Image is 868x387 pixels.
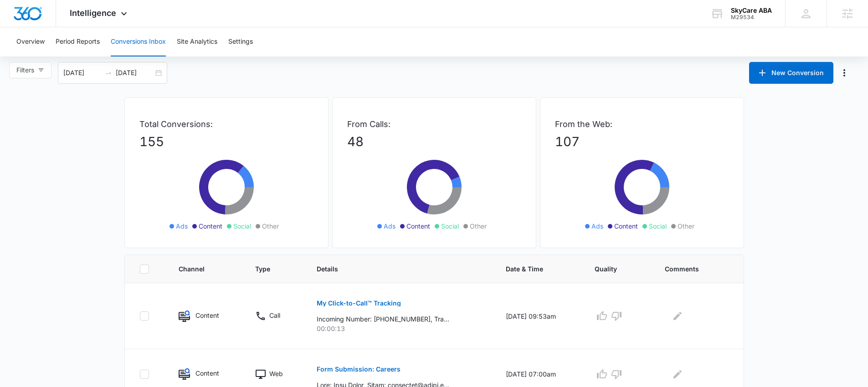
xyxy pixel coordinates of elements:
[56,27,100,56] button: Period Reports
[16,27,45,56] button: Overview
[665,264,715,274] span: Comments
[731,14,772,20] div: account id
[255,264,282,274] span: Type
[199,221,222,231] span: Content
[749,62,833,84] button: New Conversion
[16,65,34,75] span: Filters
[591,221,603,231] span: Ads
[233,221,251,231] span: Social
[269,369,283,378] p: Web
[195,368,219,378] p: Content
[347,118,521,130] p: From Calls:
[105,69,112,76] span: swap-right
[179,264,220,274] span: Channel
[177,27,217,56] button: Site Analytics
[470,221,487,231] span: Other
[678,221,694,231] span: Other
[317,324,484,333] p: 00:00:13
[70,8,116,18] span: Intelligence
[262,221,279,231] span: Other
[63,68,101,78] input: Start date
[317,292,401,314] button: My Click-to-Call™ Tracking
[595,264,630,274] span: Quality
[195,311,219,320] p: Content
[347,132,521,151] p: 48
[406,221,430,231] span: Content
[670,367,685,382] button: Edit Comments
[670,309,685,323] button: Edit Comments
[317,264,471,274] span: Details
[555,118,729,130] p: From the Web:
[495,283,584,349] td: [DATE] 09:53am
[317,358,401,380] button: Form Submission: Careers
[228,27,253,56] button: Settings
[384,221,395,231] span: Ads
[317,300,401,306] p: My Click-to-Call™ Tracking
[317,314,449,324] p: Incoming Number: [PHONE_NUMBER], Tracking Number: [PHONE_NUMBER], Ring To: [PHONE_NUMBER], Caller...
[139,132,313,151] p: 155
[506,264,560,274] span: Date & Time
[837,66,852,80] button: Manage Numbers
[614,221,638,231] span: Content
[111,27,166,56] button: Conversions Inbox
[731,7,772,14] div: account name
[649,221,667,231] span: Social
[317,366,401,372] p: Form Submission: Careers
[441,221,459,231] span: Social
[105,69,112,76] span: to
[176,221,188,231] span: Ads
[139,118,313,130] p: Total Conversions:
[9,62,51,78] button: Filters
[269,311,280,320] p: Call
[116,68,154,78] input: End date
[555,132,729,151] p: 107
